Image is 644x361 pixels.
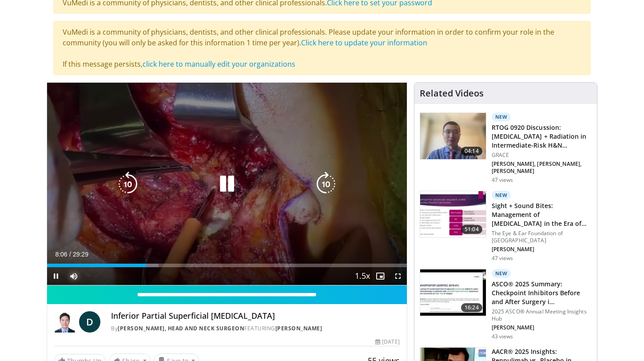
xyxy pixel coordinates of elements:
p: The Eye & Ear Foundation of [GEOGRAPHIC_DATA] [492,230,592,244]
img: 006fd91f-89fb-445a-a939-ffe898e241ab.150x105_q85_crop-smart_upscale.jpg [420,113,486,159]
button: Enable picture-in-picture mode [371,267,389,285]
p: [PERSON_NAME], [PERSON_NAME], [PERSON_NAME] [492,160,592,175]
a: 16:24 New ASCO® 2025 Summary: Checkpoint Inhibitors Before and After Surgery i… 2025 ASCO® Annual... [420,269,592,340]
span: 51:04 [461,225,482,234]
div: [DATE] [375,338,399,346]
a: 51:04 New Sight + Sound Bites: Management of [MEDICAL_DATA] in the Era of Targ… The Eye & Ear Fou... [420,191,592,262]
h3: RTOG 0920 Discussion: [MEDICAL_DATA] + Radiation in Intermediate-Risk H&N… [492,123,592,150]
button: Mute [65,267,83,285]
p: 47 views [492,176,513,184]
p: 43 views [492,333,513,340]
img: a81f5811-1ccf-4ee7-8ec2-23477a0c750b.150x105_q85_crop-smart_upscale.jpg [420,269,486,316]
p: [PERSON_NAME] [492,246,592,253]
button: Playback Rate [354,267,371,285]
div: VuMedi is a community of physicians, dentists, and other clinical professionals. Please update yo... [53,21,591,75]
a: D [79,311,100,333]
p: New [492,112,511,121]
p: [PERSON_NAME] [492,324,592,331]
span: 16:24 [461,303,482,312]
a: click here to manually edit your organizations [143,59,295,69]
img: Doh Young Lee, Head and Neck Surgeon [54,311,76,333]
span: / [69,251,71,258]
span: 29:29 [73,251,88,258]
button: Pause [47,267,65,285]
button: Fullscreen [389,267,407,285]
p: 47 views [492,255,513,262]
p: GRACE [492,152,592,159]
div: By FEATURING [111,325,400,333]
p: 2025 ASCO® Annual Meeting Insights Hub [492,308,592,322]
span: 8:06 [55,251,67,258]
h3: Sight + Sound Bites: Management of [MEDICAL_DATA] in the Era of Targ… [492,201,592,228]
h4: Inferior Partial Superficial [MEDICAL_DATA] [111,311,400,321]
a: [PERSON_NAME] [275,325,322,332]
a: Click here to update your information [301,38,427,48]
a: [PERSON_NAME], Head and Neck Surgeon [118,325,244,332]
div: Progress Bar [47,264,407,267]
h4: Related Videos [420,88,484,99]
h3: ASCO® 2025 Summary: Checkpoint Inhibitors Before and After Surgery i… [492,280,592,306]
video-js: Video Player [47,83,407,285]
p: New [492,191,511,200]
a: 04:14 New RTOG 0920 Discussion: [MEDICAL_DATA] + Radiation in Intermediate-Risk H&N… GRACE [PERSO... [420,112,592,184]
span: 04:14 [461,147,482,156]
p: New [492,269,511,278]
img: 8bea4cff-b600-4be7-82a7-01e969b6860e.150x105_q85_crop-smart_upscale.jpg [420,191,486,237]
